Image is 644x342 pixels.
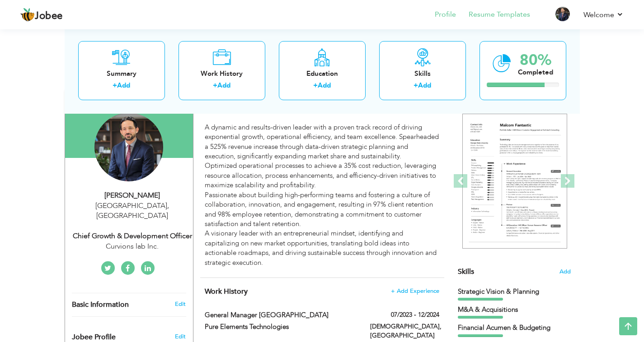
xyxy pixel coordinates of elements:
[286,69,358,78] div: Education
[313,81,318,90] label: +
[72,201,193,222] div: [GEOGRAPHIC_DATA] [GEOGRAPHIC_DATA]
[518,52,553,67] div: 80%
[72,231,193,241] div: Chief Growth & Development Officer
[518,67,553,77] div: Completed
[94,113,163,181] img: Syed Muddassir
[85,69,158,78] div: Summary
[559,268,571,276] span: Add
[386,69,459,78] div: Skills
[370,322,439,340] label: [DEMOGRAPHIC_DATA], [GEOGRAPHIC_DATA]
[167,201,169,211] span: ,
[217,81,230,90] a: Add
[583,9,624,20] a: Welcome
[205,113,439,268] div: A dynamic and results-driven leader with a proven track record of driving exponential growth, ope...
[175,333,186,341] span: Edit
[458,287,571,296] div: Strategic Vision & Planning
[113,81,117,90] label: +
[35,11,63,21] span: Jobee
[414,81,418,90] label: +
[175,300,186,308] a: Edit
[205,287,248,296] span: Work History
[458,267,474,277] span: Skills
[213,81,217,90] label: +
[72,333,116,342] span: Jobee Profile
[318,81,331,90] a: Add
[20,8,35,22] img: jobee.io
[469,9,530,20] a: Resume Templates
[435,9,456,20] a: Profile
[72,190,193,201] div: [PERSON_NAME]
[458,305,571,314] div: M&A & Acquisitions
[205,322,357,332] label: Pure Elements Technologies
[205,310,357,320] label: General Manager [GEOGRAPHIC_DATA]
[20,8,63,22] a: Jobee
[418,81,431,90] a: Add
[391,310,439,319] label: 07/2023 - 12/2024
[555,7,570,21] img: Profile Img
[72,301,129,309] span: Basic Information
[72,241,193,252] div: Curvions lab Inc.
[117,81,130,90] a: Add
[186,69,258,78] div: Work History
[458,323,571,333] div: Financial Acumen & Budgeting
[205,287,439,296] h4: This helps to show the companies you have worked for.
[391,288,439,294] span: + Add Experience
